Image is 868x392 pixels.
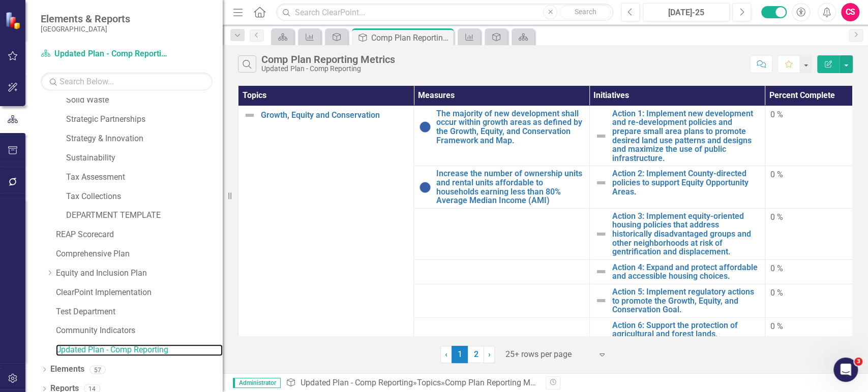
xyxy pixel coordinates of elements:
td: Double-Click to Edit [765,284,852,317]
img: Not Defined [595,295,607,307]
span: Search [575,8,596,16]
div: » » [286,377,537,389]
div: 0 % [770,263,847,275]
iframe: Intercom live chat [833,357,858,382]
a: Strategic Partnerships [66,114,223,125]
a: Increase the number of ownership units and rental units affordable to households earning less tha... [436,169,584,205]
a: Action 2: Implement County-directed policies to support Equity Opportunity Areas. [612,169,760,196]
td: Double-Click to Edit Right Click for Context Menu [414,106,589,166]
div: Comp Plan Reporting Metrics [371,31,451,44]
input: Search Below... [41,73,213,90]
a: The majority of new development shall occur within growth areas as defined by the Growth, Equity,... [436,109,584,145]
a: ClearPoint Implementation [56,287,223,299]
a: REAP Scorecard [56,229,223,241]
a: Elements [50,364,84,375]
img: Not Defined [244,109,256,121]
a: Equity and Inclusion Plan [56,268,223,279]
div: 0 % [770,212,847,223]
button: Search [560,5,611,19]
div: 0 % [770,169,847,181]
td: Double-Click to Edit [765,208,852,259]
span: 1 [452,346,468,363]
td: Double-Click to Edit Right Click for Context Menu [589,106,765,166]
td: Double-Click to Edit Right Click for Context Menu [589,259,765,284]
a: Topics [416,378,440,387]
a: Action 3: Implement equity-oriented housing policies that address historically disadvantaged grou... [612,212,760,256]
a: Test Department [56,306,223,318]
div: 57 [89,365,106,374]
a: Action 6: Support the protection of agricultural and forest lands, environmentally sensitive area... [612,321,760,356]
a: Updated Plan - Comp Reporting [56,344,223,356]
a: Tax Assessment [66,172,223,183]
div: Comp Plan Reporting Metrics [444,378,549,387]
a: Strategy & Innovation [66,133,223,145]
img: ClearPoint Strategy [5,11,23,29]
td: Double-Click to Edit Right Click for Context Menu [589,317,765,360]
a: Comprehensive Plan [56,248,223,260]
div: Updated Plan - Comp Reporting [261,65,395,73]
span: ‹ [445,349,447,359]
div: 0 % [770,321,847,333]
img: Not Defined [595,228,607,240]
a: Growth, Equity and Conservation [261,111,408,120]
img: Not Defined [595,333,607,345]
button: [DATE]-25 [643,3,730,21]
a: Action 4: Expand and protect affordable and accessible housing choices. [612,263,760,281]
div: 0 % [770,287,847,299]
img: Not Defined [595,177,607,189]
div: Comp Plan Reporting Metrics [261,54,395,65]
a: 2 [468,346,484,363]
a: Updated Plan - Comp Reporting [41,48,168,60]
span: › [488,349,491,359]
div: [DATE]-25 [646,7,726,19]
span: Administrator [233,378,281,388]
span: Elements & Reports [41,13,130,25]
img: Not Defined [595,130,607,142]
td: Double-Click to Edit Right Click for Context Menu [414,166,589,208]
td: Double-Click to Edit [765,106,852,166]
a: DEPARTMENT TEMPLATE [66,210,223,221]
a: Tax Collections [66,191,223,203]
div: 0 % [770,109,847,121]
img: No Information [419,181,431,193]
td: Double-Click to Edit [765,166,852,208]
td: Double-Click to Edit [765,317,852,360]
a: Action 5: Implement regulatory actions to promote the Growth, Equity, and Conservation Goal. [612,287,760,314]
td: Double-Click to Edit Right Click for Context Menu [589,284,765,317]
input: Search ClearPoint... [276,4,613,21]
img: Not Defined [595,266,607,278]
span: 3 [854,357,862,366]
small: [GEOGRAPHIC_DATA] [41,25,130,33]
img: No Information [419,121,431,133]
a: Updated Plan - Comp Reporting [300,378,412,387]
button: CS [841,3,859,21]
td: Double-Click to Edit Right Click for Context Menu [589,208,765,259]
a: Sustainability [66,152,223,164]
a: Solid Waste [66,94,223,106]
td: Double-Click to Edit [765,259,852,284]
a: Community Indicators [56,325,223,337]
a: Action 1: Implement new development and re-development policies and prepare small area plans to p... [612,109,760,163]
td: Double-Click to Edit Right Click for Context Menu [589,166,765,208]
